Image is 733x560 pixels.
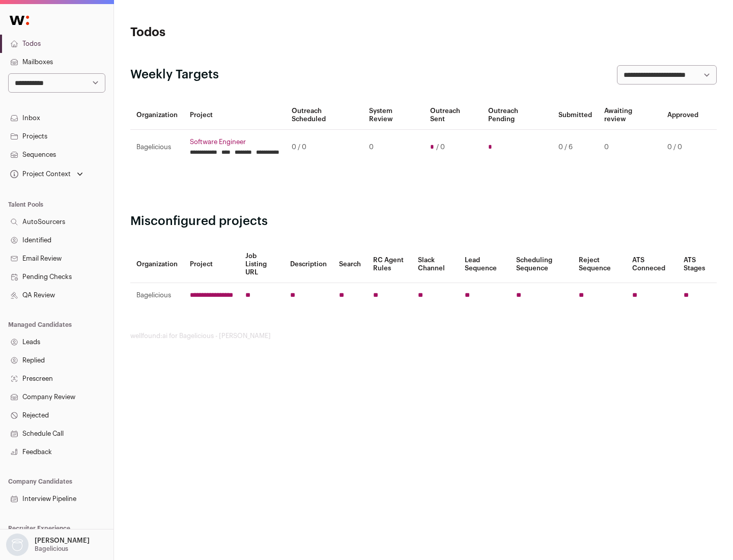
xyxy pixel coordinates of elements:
th: ATS Stages [678,246,717,283]
img: Wellfound [4,10,35,31]
th: Scheduling Sequence [510,246,573,283]
span: / 0 [436,143,445,151]
th: Lead Sequence [459,246,510,283]
th: Search [333,246,367,283]
th: ATS Conneced [626,246,677,283]
h1: Todos [130,24,326,41]
th: Job Listing URL [239,246,284,283]
td: Bagelicious [130,130,184,165]
td: 0 / 6 [552,130,598,165]
th: Awaiting review [598,101,661,130]
td: 0 / 0 [286,130,363,165]
th: Outreach Pending [482,101,552,130]
button: Open dropdown [4,534,92,556]
th: Project [184,101,286,130]
a: Software Engineer [190,138,279,146]
th: Organization [130,246,184,283]
p: Bagelicious [35,545,68,553]
th: Outreach Sent [424,101,483,130]
p: [PERSON_NAME] [35,537,90,545]
td: 0 [598,130,661,165]
th: Project [184,246,239,283]
th: Approved [661,101,704,130]
td: 0 / 0 [661,130,704,165]
th: Slack Channel [412,246,459,283]
th: Reject Sequence [573,246,627,283]
img: nopic.png [6,534,29,556]
th: RC Agent Rules [367,246,411,283]
h2: Misconfigured projects [130,213,717,230]
td: Bagelicious [130,283,184,308]
button: Open dropdown [8,167,85,181]
div: Project Context [8,170,71,178]
h2: Weekly Targets [130,67,219,83]
footer: wellfound:ai for Bagelicious - [PERSON_NAME] [130,332,717,340]
th: Organization [130,101,184,130]
th: Outreach Scheduled [286,101,363,130]
td: 0 [363,130,424,165]
th: Submitted [552,101,598,130]
th: System Review [363,101,424,130]
th: Description [284,246,333,283]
